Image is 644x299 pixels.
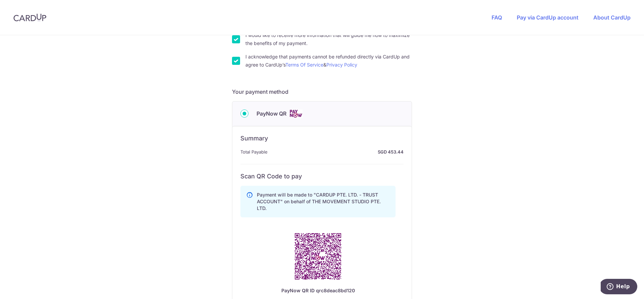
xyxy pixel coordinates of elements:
h5: Your payment method [232,88,412,96]
img: Cards logo [289,110,303,118]
iframe: Opens a widget where you can find more information [601,279,637,296]
a: About CardUp [593,14,631,21]
a: Privacy Policy [326,62,357,68]
span: qrc8deac8bd120 [316,288,355,293]
span: PayNow QR ID [281,288,315,293]
span: PayNow QR [257,110,286,118]
a: Terms Of Service [285,62,323,68]
h6: Summary [240,134,404,142]
img: PayNow QR Code [287,225,349,287]
img: CardUp [13,13,46,22]
h6: Scan QR Code to pay [240,172,404,180]
label: I would like to receive more information that will guide me how to maximize the benefits of my pa... [245,31,412,47]
a: FAQ [492,14,502,21]
span: Total Payable [240,148,268,156]
p: Payment will be made to "CARDUP PTE. LTD. - TRUST ACCOUNT" on behalf of THE MOVEMENT STUDIO PTE. ... [257,191,390,212]
div: PayNow QR Cards logo [240,110,404,118]
label: I acknowledge that payments cannot be refunded directly via CardUp and agree to CardUp’s & [245,53,412,69]
a: Pay via CardUp account [517,14,579,21]
strong: SGD 453.44 [270,148,404,156]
